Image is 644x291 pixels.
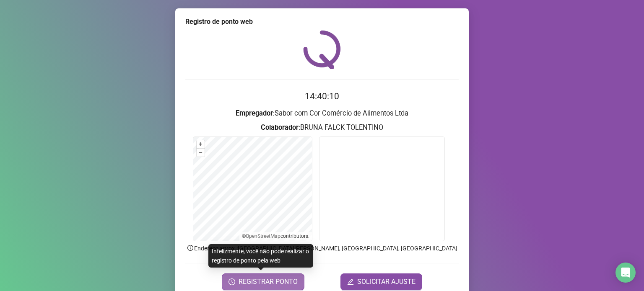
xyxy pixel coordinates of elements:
[357,277,415,287] span: SOLICITAR AJUSTE
[340,273,422,290] button: editSOLICITAR AJUSTE
[242,233,309,239] li: © contributors.
[222,273,304,290] button: REGISTRAR PONTO
[305,91,339,101] time: 14:40:10
[261,124,299,131] strong: Colaborador
[208,244,313,268] div: Infelizmente, você não pode realizar o registro de ponto pela web
[236,109,273,117] strong: Empregador
[197,140,205,148] button: +
[187,244,194,252] span: info-circle
[246,233,280,239] a: OpenStreetMap
[239,277,298,287] span: REGISTRAR PONTO
[615,263,636,283] div: Open Intercom Messenger
[185,108,459,119] h3: : Sabor com Cor Comércio de Alimentos Ltda
[347,278,354,285] span: edit
[229,278,235,285] span: clock-circle
[197,149,205,157] button: –
[185,122,459,133] h3: : BRUNA FALCK TOLENTINO
[185,244,459,253] p: Endereço aprox. : [GEOGRAPHIC_DATA][PERSON_NAME], [GEOGRAPHIC_DATA], [GEOGRAPHIC_DATA]
[185,17,459,27] div: Registro de ponto web
[303,30,341,69] img: QRPoint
